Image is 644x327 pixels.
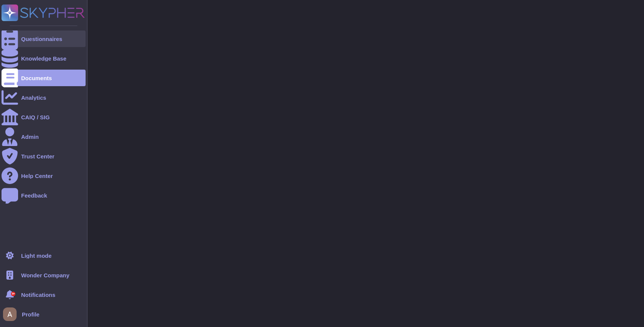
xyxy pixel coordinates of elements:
span: Wonder Company [21,272,69,278]
button: user [2,306,22,322]
a: Knowledge Base [2,50,86,67]
div: CAIQ / SIG [21,114,50,120]
a: Feedback [2,187,86,204]
a: Help Center [2,167,86,184]
div: Analytics [21,95,46,100]
a: Analytics [2,89,86,106]
div: Feedback [21,193,47,198]
img: user [3,307,17,321]
a: Documents [2,70,86,86]
div: Trust Center [21,154,54,159]
a: Questionnaires [2,30,86,47]
span: Profile [22,312,40,317]
a: CAIQ / SIG [2,109,86,125]
div: Documents [21,75,52,81]
a: Admin [2,128,86,145]
div: Knowledge Base [21,56,66,61]
span: Notifications [21,292,55,298]
div: Help Center [21,173,53,179]
div: 9+ [11,292,15,296]
div: Questionnaires [21,36,62,42]
div: Light mode [21,253,52,259]
div: Admin [21,134,39,140]
a: Trust Center [2,148,86,164]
